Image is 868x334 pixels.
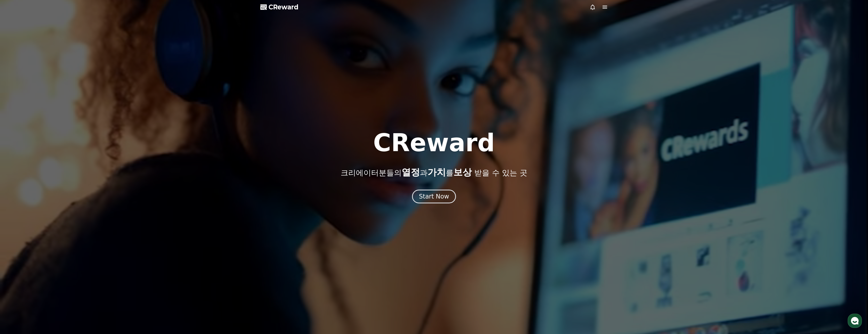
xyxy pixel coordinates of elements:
[453,167,472,177] span: 보상
[16,169,19,173] span: 홈
[402,167,420,177] span: 열정
[2,161,34,174] a: 홈
[66,161,98,174] a: 설정
[260,3,298,11] a: CReward
[34,161,66,174] a: 대화
[341,167,527,177] p: 크리에이터분들의 과 를 받을 수 있는 곳
[46,169,53,173] span: 대화
[412,190,456,203] button: Start Now
[269,3,298,11] span: CReward
[428,167,446,177] span: 가치
[373,131,495,155] h1: CReward
[419,192,449,201] div: Start Now
[412,195,456,200] a: Start Now
[78,169,85,173] span: 설정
